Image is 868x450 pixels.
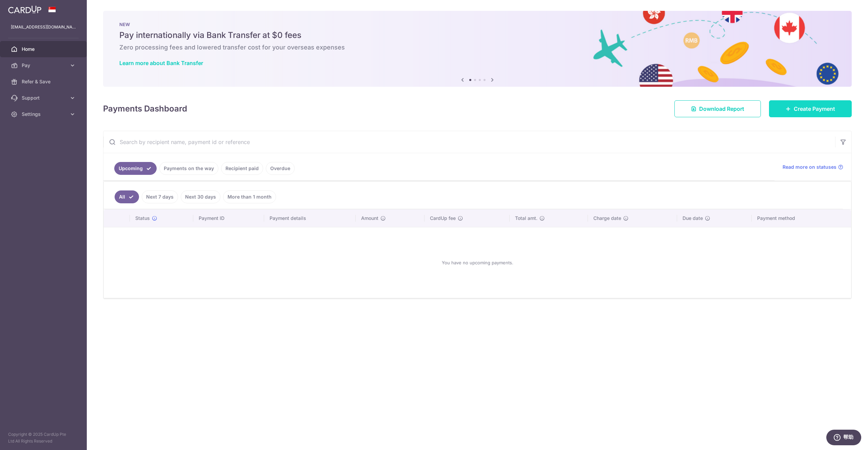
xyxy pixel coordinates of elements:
[266,162,295,175] a: Overdue
[135,215,150,222] span: Status
[119,60,203,66] a: Learn more about Bank Transfer
[783,164,836,170] span: Read more on statuses
[430,215,456,222] span: CardUp fee
[752,209,851,227] th: Payment method
[193,209,264,227] th: Payment ID
[119,22,835,27] p: NEW
[159,162,218,175] a: Payments on the way
[115,190,139,203] a: All
[22,78,66,85] span: Refer & Save
[8,5,41,14] img: CardUp
[783,164,843,170] a: Read more on statuses
[699,105,744,113] span: Download Report
[221,162,263,175] a: Recipient paid
[22,111,66,118] span: Settings
[769,100,852,117] a: Create Payment
[593,215,621,222] span: Charge date
[11,24,76,30] p: [EMAIL_ADDRESS][DOMAIN_NAME]
[103,131,835,153] input: Search by recipient name, payment id or reference
[103,11,852,87] img: Bank transfer banner
[683,215,703,222] span: Due date
[119,43,835,52] h6: Zero processing fees and lowered transfer cost for your overseas expenses
[515,215,537,222] span: Total amt.
[794,105,835,113] span: Create Payment
[264,209,356,227] th: Payment details
[103,103,187,115] h4: Payments Dashboard
[114,162,157,175] a: Upcoming
[22,46,66,53] span: Home
[361,215,378,222] span: Amount
[223,190,276,203] a: More than 1 month
[22,62,66,69] span: Pay
[826,430,861,447] iframe: 打开一个小组件，您可以在其中找到更多信息
[181,190,220,203] a: Next 30 days
[112,233,843,292] div: You have no upcoming payments.
[119,30,835,41] h5: Pay internationally via Bank Transfer at $0 fees
[22,95,66,101] span: Support
[142,190,178,203] a: Next 7 days
[674,100,761,117] a: Download Report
